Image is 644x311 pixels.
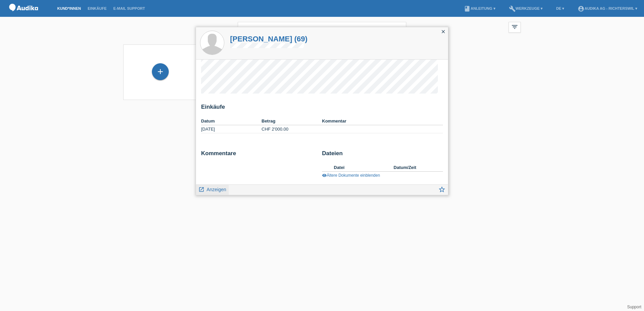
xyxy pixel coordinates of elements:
a: buildWerkzeuge ▾ [506,6,546,10]
h2: Dateien [322,150,443,160]
th: Datum [201,117,262,125]
i: launch [198,186,204,193]
h2: Einkäufe [201,104,443,114]
h2: Kommentare [201,150,317,160]
i: build [509,5,516,12]
a: DE ▾ [553,6,568,10]
i: visibility [322,173,327,178]
a: POS — MF Group [7,13,40,18]
a: visibilityÄltere Dokumente einblenden [322,173,380,178]
a: launch Anzeigen [198,185,226,193]
span: Anzeigen [206,187,226,192]
a: Support [627,305,641,309]
th: Betrag [262,117,322,125]
i: star_border [438,186,446,193]
input: Suche... [238,22,406,38]
a: star_border [438,186,446,195]
a: Einkäufe [84,6,110,10]
a: [PERSON_NAME] (69) [230,35,308,43]
a: Kund*innen [54,6,84,10]
td: [DATE] [201,125,262,133]
div: Kund*in hinzufügen [152,66,168,77]
a: account_circleAudika AG - Richterswil ▾ [574,6,641,10]
th: Kommentar [322,117,443,125]
a: E-Mail Support [110,6,149,10]
th: Datum/Zeit [394,164,433,172]
i: filter_list [511,23,518,31]
i: book [464,5,471,12]
td: CHF 2'000.00 [262,125,322,133]
a: bookAnleitung ▾ [460,6,498,10]
i: close [441,29,446,34]
i: account_circle [578,5,584,12]
th: Datei [334,164,394,172]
